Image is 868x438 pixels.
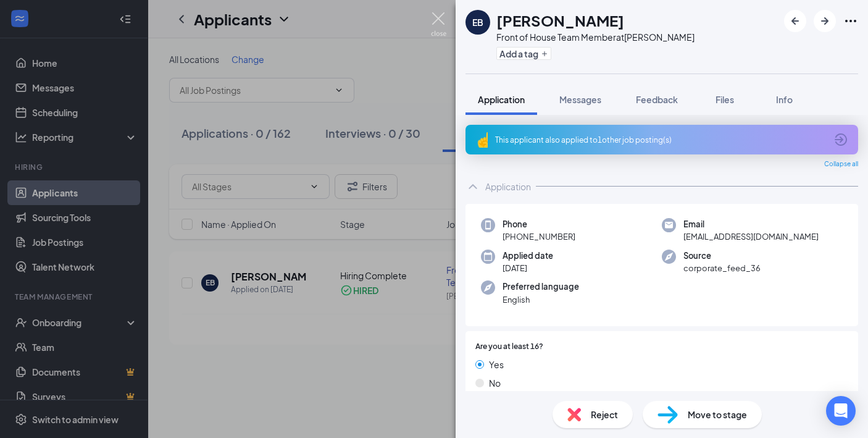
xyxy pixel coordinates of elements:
span: Application [478,94,525,105]
span: Are you at least 16? [475,341,543,353]
svg: ArrowCircle [833,132,848,147]
span: [DATE] [503,262,553,274]
span: Info [776,94,793,105]
div: Open Intercom Messenger [826,396,856,426]
button: PlusAdd a tag [496,47,551,60]
span: Source [683,250,761,262]
span: Preferred language [503,280,579,293]
span: Move to stage [688,408,747,421]
span: Email [683,218,819,230]
div: Application [485,180,531,193]
div: This applicant also applied to 1 other job posting(s) [495,135,826,145]
div: Front of House Team Member at [PERSON_NAME] [496,31,695,43]
svg: Ellipses [843,14,858,28]
span: [PHONE_NUMBER] [503,230,575,243]
span: [EMAIL_ADDRESS][DOMAIN_NAME] [683,230,819,243]
span: English [503,293,579,306]
h1: [PERSON_NAME] [496,10,624,31]
svg: ArrowLeftNew [788,14,803,28]
div: EB [472,16,483,28]
button: ArrowRight [814,10,836,32]
span: Files [716,94,734,105]
svg: ChevronUp [465,179,480,194]
span: Messages [559,94,601,105]
span: Yes [489,358,504,371]
span: Collapse all [824,159,858,169]
svg: Plus [541,50,548,57]
span: Reject [591,408,618,421]
span: Phone [503,218,575,230]
span: Feedback [636,94,678,105]
span: No [489,376,501,390]
button: ArrowLeftNew [784,10,806,32]
svg: ArrowRight [817,14,832,28]
span: corporate_feed_36 [683,262,761,274]
span: Applied date [503,250,553,262]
